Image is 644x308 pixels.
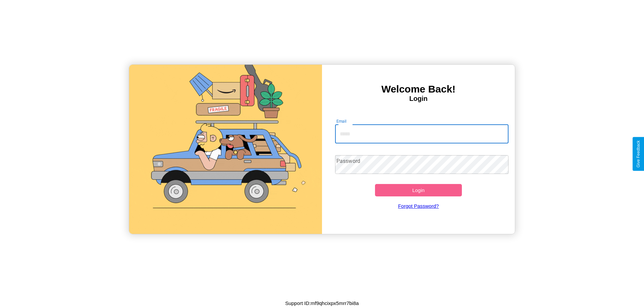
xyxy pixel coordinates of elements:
[129,65,322,234] img: gif
[285,299,359,308] p: Support ID: mf9qhcixpx5mrr7bi8a
[375,184,462,196] button: Login
[322,83,515,95] h3: Welcome Back!
[332,196,505,215] a: Forgot Password?
[636,140,641,168] div: Give Feedback
[322,95,515,103] h4: Login
[336,118,347,124] label: Email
